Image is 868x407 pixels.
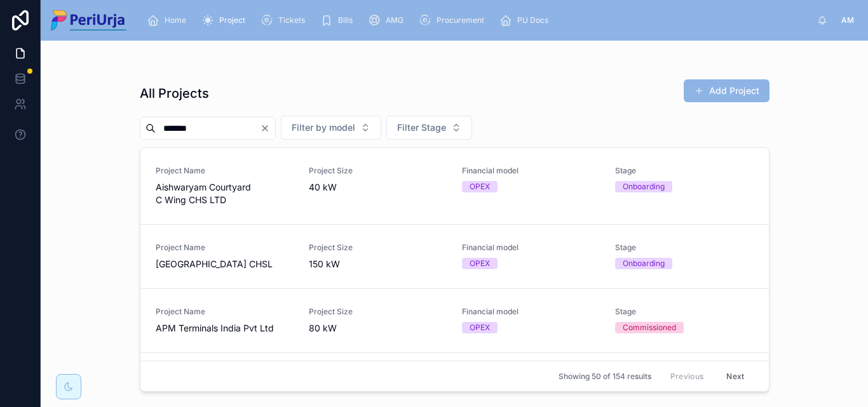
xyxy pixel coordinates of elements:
[198,9,254,32] a: Project
[309,166,447,176] span: Project Size
[51,10,126,30] img: App logo
[140,288,769,352] a: Project NameAPM Terminals India Pvt LtdProject Size80 kWFinancial modelOPEXStageCommissioned
[462,307,600,317] span: Financial model
[281,116,381,140] button: Select Button
[470,181,490,192] div: OPEX
[292,121,355,134] span: Filter by model
[386,116,472,140] button: Select Button
[841,15,854,25] span: AM
[156,258,294,270] span: [GEOGRAPHIC_DATA] CHSL
[496,9,557,32] a: PU Docs
[260,123,275,133] button: Clear
[309,243,447,253] span: Project Size
[156,181,294,206] span: Aishwaryam Courtyard C Wing CHS LTD
[140,84,209,102] h1: All Projects
[316,9,362,32] a: Bills
[219,15,245,25] span: Project
[156,322,294,335] span: APM Terminals India Pvt Ltd
[309,322,447,335] span: 80 kW
[140,148,769,224] a: Project NameAishwaryam Courtyard C Wing CHS LTDProject Size40 kWFinancial modelOPEXStageOnboarding
[615,243,753,253] span: Stage
[257,9,314,32] a: Tickets
[156,307,294,317] span: Project Name
[470,322,490,333] div: OPEX
[309,181,447,194] span: 40 kW
[143,9,195,32] a: Home
[437,15,484,25] span: Procurement
[309,258,447,270] span: 150 kW
[278,15,305,25] span: Tickets
[717,366,753,386] button: Next
[156,166,294,176] span: Project Name
[397,121,446,134] span: Filter Stage
[615,166,753,176] span: Stage
[462,166,600,176] span: Financial model
[415,9,493,32] a: Procurement
[517,15,548,25] span: PU Docs
[462,243,600,253] span: Financial model
[559,371,651,382] span: Showing 50 of 154 results
[623,181,665,192] div: Onboarding
[364,9,412,32] a: AMG
[386,15,403,25] span: AMG
[623,322,676,333] div: Commissioned
[623,258,665,269] div: Onboarding
[684,79,770,102] button: Add Project
[615,307,753,317] span: Stage
[165,15,186,25] span: Home
[470,258,490,269] div: OPEX
[156,243,294,253] span: Project Name
[140,224,769,288] a: Project Name[GEOGRAPHIC_DATA] CHSLProject Size150 kWFinancial modelOPEXStageOnboarding
[338,15,353,25] span: Bills
[137,6,817,34] div: scrollable content
[309,307,447,317] span: Project Size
